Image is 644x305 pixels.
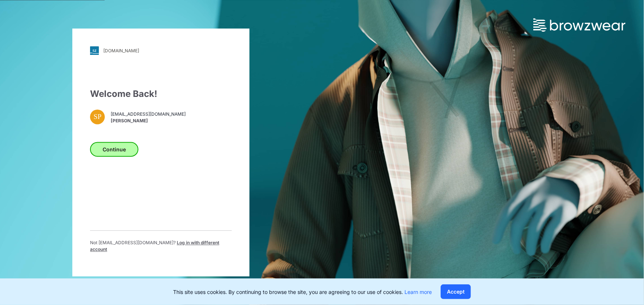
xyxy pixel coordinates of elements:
[111,118,186,124] span: [PERSON_NAME]
[90,46,99,55] img: svg+xml;base64,PHN2ZyB3aWR0aD0iMjgiIGhlaWdodD0iMjgiIHZpZXdCb3g9IjAgMCAyOCAyOCIgZmlsbD0ibm9uZSIgeG...
[90,46,232,55] a: [DOMAIN_NAME]
[441,284,471,299] button: Accept
[90,110,105,125] div: SP
[90,240,232,253] p: Not [EMAIL_ADDRESS][DOMAIN_NAME] ?
[111,111,186,118] span: [EMAIL_ADDRESS][DOMAIN_NAME]
[173,288,432,296] p: This site uses cookies. By continuing to browse the site, you are agreeing to our use of cookies.
[103,48,139,53] div: [DOMAIN_NAME]
[533,18,626,32] img: browzwear-logo.73288ffb.svg
[90,142,138,157] button: Continue
[90,88,232,101] div: Welcome Back!
[404,289,432,295] a: Learn more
